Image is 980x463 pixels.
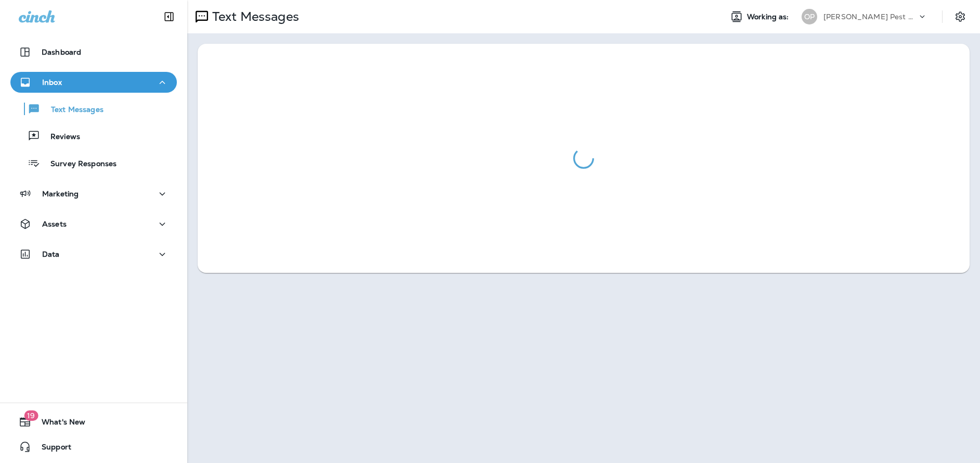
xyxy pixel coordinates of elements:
[31,418,85,430] span: What's New
[42,78,62,86] p: Inbox
[10,411,177,432] button: 19What's New
[10,42,177,62] button: Dashboard
[802,9,817,24] div: OP
[10,436,177,457] button: Support
[951,7,970,26] button: Settings
[42,190,79,198] p: Marketing
[41,105,104,115] p: Text Messages
[10,244,177,265] button: Data
[747,12,791,21] span: Working as:
[10,183,177,204] button: Marketing
[31,443,71,455] span: Support
[42,250,60,258] p: Data
[40,132,80,142] p: Reviews
[10,98,177,120] button: Text Messages
[10,72,177,93] button: Inbox
[40,159,117,169] p: Survey Responses
[10,152,177,174] button: Survey Responses
[42,48,81,56] p: Dashboard
[10,125,177,147] button: Reviews
[24,410,38,421] span: 19
[208,9,299,24] p: Text Messages
[154,6,184,27] button: Collapse Sidebar
[823,12,917,21] p: [PERSON_NAME] Pest Control
[42,220,67,228] p: Assets
[10,214,177,234] button: Assets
